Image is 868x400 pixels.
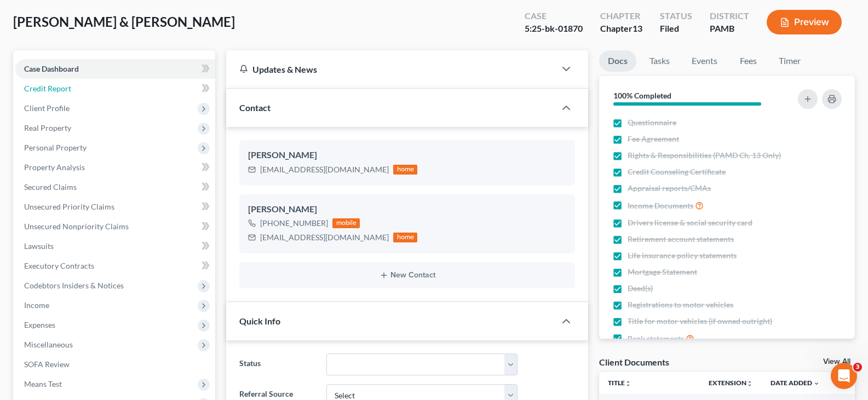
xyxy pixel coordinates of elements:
a: Property Analysis [15,158,215,177]
div: home [393,233,417,242]
span: Drivers license & social security card [628,217,752,228]
strong: 100% Completed [613,91,671,100]
span: Executory Contracts [24,261,94,270]
div: [PERSON_NAME] [248,149,566,162]
div: Chapter [600,22,642,35]
div: Filed [660,22,692,35]
span: 3 [853,363,862,372]
span: Property Analysis [24,163,85,172]
i: expand_more [813,380,820,387]
span: Income Documents [628,200,693,211]
a: Titleunfold_more [608,379,631,387]
span: Registrations to motor vehicles [628,299,733,310]
i: unfold_more [625,380,631,387]
span: Quick Info [239,316,280,326]
span: [PERSON_NAME] & [PERSON_NAME] [13,14,235,30]
span: Real Property [24,123,71,132]
span: Unsecured Nonpriority Claims [24,222,129,231]
div: mobile [332,218,360,228]
span: Income [24,300,49,310]
div: PAMB [710,22,749,35]
a: Events [683,50,726,72]
a: Fees [731,50,766,72]
div: [PERSON_NAME] [248,203,566,216]
div: Chapter [600,10,642,22]
span: Fee Agreement [628,134,679,144]
span: Deed(s) [628,283,653,294]
div: [EMAIL_ADDRESS][DOMAIN_NAME] [260,232,389,243]
span: Title for motor vehicles (if owned outright) [628,316,772,327]
a: Lawsuits [15,236,215,256]
span: Unsecured Priority Claims [24,202,114,211]
a: Docs [599,50,636,72]
span: Mortgage Statement [628,266,697,277]
button: New Contact [248,271,566,280]
div: [PHONE_NUMBER] [260,218,328,229]
a: Case Dashboard [15,59,215,79]
div: 5:25-bk-01870 [525,22,583,35]
a: View All [823,358,850,366]
i: unfold_more [746,380,753,387]
a: Executory Contracts [15,256,215,276]
span: Bank statements [628,333,684,344]
span: Miscellaneous [24,340,73,349]
a: Unsecured Priority Claims [15,197,215,217]
iframe: Intercom live chat [831,363,857,389]
span: Client Profile [24,103,70,113]
span: Means Test [24,379,62,389]
span: Life insurance policy statements [628,250,737,261]
span: Contact [239,102,271,113]
span: Retirement account statements [628,234,734,245]
span: Rights & Responsibilities (PAMD Ch. 13 Only) [628,150,781,161]
a: Tasks [641,50,679,72]
span: Case Dashboard [24,64,79,73]
span: Credit Report [24,84,71,93]
div: home [393,165,417,175]
a: SOFA Review [15,355,215,374]
a: Secured Claims [15,177,215,197]
button: Preview [767,10,842,34]
span: SOFA Review [24,360,70,369]
div: [EMAIL_ADDRESS][DOMAIN_NAME] [260,164,389,175]
span: Secured Claims [24,182,77,192]
a: Unsecured Nonpriority Claims [15,217,215,236]
a: Credit Report [15,79,215,98]
span: Codebtors Insiders & Notices [24,281,124,290]
span: Lawsuits [24,241,54,251]
span: Appraisal reports/CMAs [628,183,711,194]
span: Expenses [24,320,55,329]
a: Timer [770,50,809,72]
span: Personal Property [24,143,87,152]
div: Client Documents [599,356,669,368]
div: Status [660,10,692,22]
div: Case [525,10,583,22]
a: Date Added expand_more [771,379,820,387]
span: Credit Counseling Certificate [628,166,726,177]
span: Questionnaire [628,117,676,128]
span: 13 [633,23,642,33]
div: Updates & News [239,63,542,75]
div: District [710,10,749,22]
label: Status [234,353,320,375]
a: Extensionunfold_more [709,379,753,387]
